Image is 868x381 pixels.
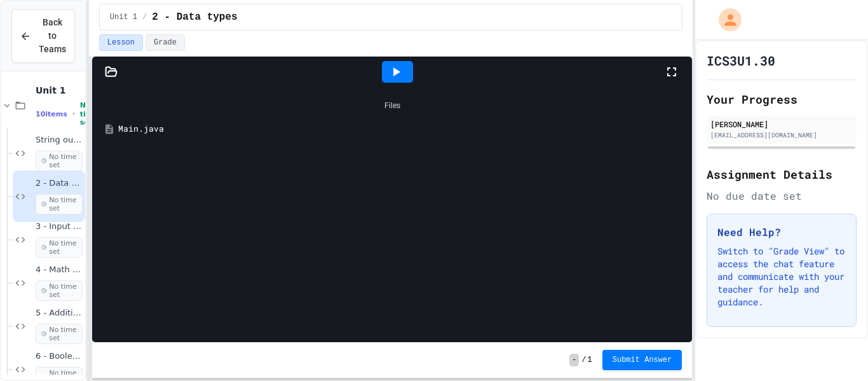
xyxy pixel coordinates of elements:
[36,194,83,214] span: No time set
[36,237,83,258] span: No time set
[588,355,592,365] span: 1
[11,9,75,63] button: Back to Teams
[118,123,685,135] div: Main.java
[36,308,83,319] span: 5 - Additional Math exercises
[80,101,98,127] span: No time set
[72,109,75,119] span: •
[36,351,83,362] span: 6 - Boolean Values
[717,245,846,308] p: Switch to "Grade View" to access the chat feature and communicate with your teacher for help and ...
[613,355,672,365] span: Submit Answer
[36,85,83,96] span: Unit 1
[110,12,137,22] span: Unit 1
[707,90,857,108] h2: Your Progress
[710,118,853,130] div: [PERSON_NAME]
[707,165,857,183] h2: Assignment Details
[36,324,83,344] span: No time set
[36,221,83,232] span: 3 - Input and output
[569,354,579,366] span: -
[36,265,83,275] span: 4 - Math operations
[707,188,857,204] div: No due date set
[39,16,66,56] span: Back to Teams
[705,5,745,34] div: My Account
[142,12,147,22] span: /
[36,151,83,171] span: No time set
[36,178,83,189] span: 2 - Data types
[581,355,586,365] span: /
[710,130,853,140] div: [EMAIL_ADDRESS][DOMAIN_NAME]
[146,34,185,51] button: Grade
[763,275,855,329] iframe: chat widget
[707,52,775,69] h1: ICS3U1.30
[815,330,855,368] iframe: chat widget
[98,94,686,118] div: Files
[36,110,67,118] span: 10 items
[99,34,143,51] button: Lesson
[602,350,682,370] button: Submit Answer
[717,225,846,240] h3: Need Help?
[36,135,83,146] span: String output Exercises
[152,10,237,25] span: 2 - Data types
[36,281,83,301] span: No time set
